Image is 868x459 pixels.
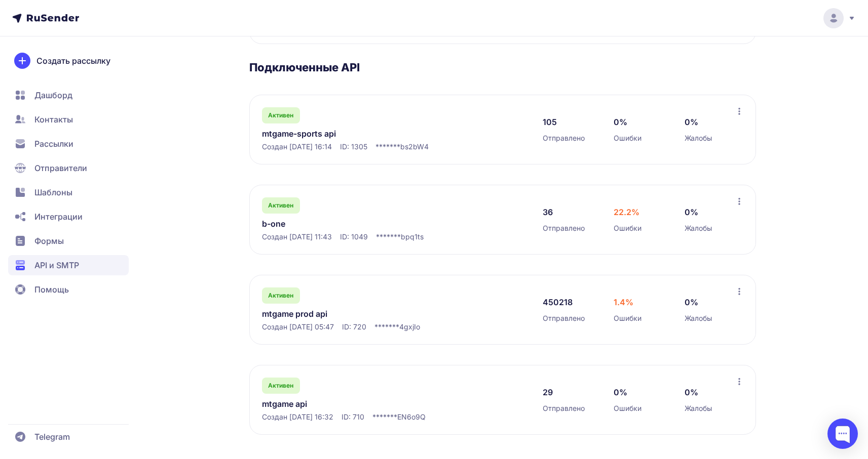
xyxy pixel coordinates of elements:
span: Отправители [34,162,87,174]
span: Ошибки [614,223,641,233]
span: 22.2% [614,206,639,218]
span: Ошибки [614,133,641,143]
span: Telegram [34,431,70,443]
span: bpq1ts [401,232,424,242]
span: EN6o9Q [397,412,426,422]
span: ID: 1305 [340,142,367,152]
span: Интеграции [34,211,83,223]
a: mtgame-sports api [262,128,470,140]
span: bs2bW4 [400,142,429,152]
span: Рассылки [34,138,73,150]
span: 1.4% [614,296,633,308]
span: Ошибки [614,403,641,413]
span: Активен [268,111,293,119]
span: 105 [543,116,557,128]
h3: Подключенные API [249,60,757,74]
span: Активен [268,291,293,300]
span: 29 [543,386,553,398]
span: Отправлено [543,133,585,143]
span: Жалобы [685,313,712,323]
span: ID: 710 [342,412,364,422]
span: Формы [34,235,64,247]
span: Шаблоны [34,186,72,198]
span: 0% [685,206,698,218]
span: Создан [DATE] 05:47 [262,322,334,332]
span: Создан [DATE] 16:14 [262,142,332,152]
span: Создать рассылку [36,55,110,67]
a: b-one [262,218,470,230]
span: ID: 1049 [340,232,368,242]
span: 0% [614,386,627,398]
span: Жалобы [685,403,712,413]
span: 36 [543,206,553,218]
span: 450218 [543,296,573,308]
span: 0% [614,116,627,128]
span: Отправлено [543,313,585,323]
span: 0% [685,296,698,308]
a: mtgame prod api [262,308,470,320]
span: Активен [268,201,293,210]
span: Дашборд [34,89,72,101]
a: mtgame api [262,398,470,410]
span: Активен [268,382,293,390]
span: 4gxjIo [399,322,420,332]
span: Жалобы [685,133,712,143]
span: Помощь [34,283,69,296]
span: 0% [685,386,698,398]
span: API и SMTP [34,259,79,271]
span: Создан [DATE] 16:32 [262,412,333,422]
span: Отправлено [543,403,585,413]
span: Отправлено [543,223,585,233]
a: Telegram [8,427,129,447]
span: 0% [685,116,698,128]
span: Жалобы [685,223,712,233]
span: Создан [DATE] 11:43 [262,232,332,242]
span: ID: 720 [342,322,366,332]
span: Контакты [34,113,73,126]
span: Ошибки [614,313,641,323]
